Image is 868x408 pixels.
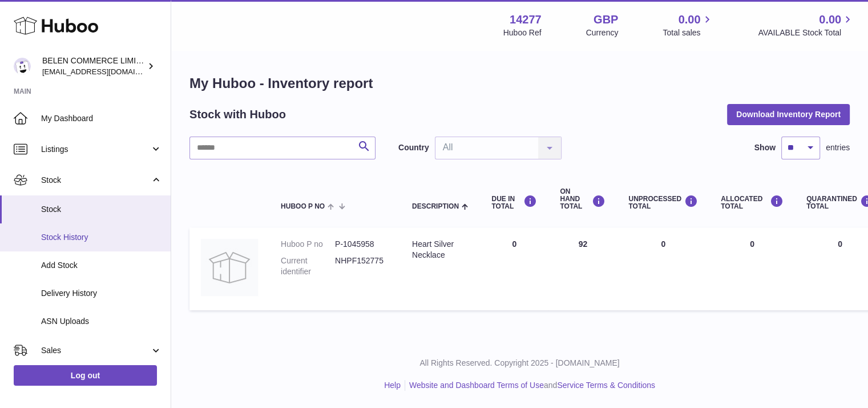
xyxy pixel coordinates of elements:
div: ON HAND Total [560,188,605,211]
label: Country [398,142,429,153]
span: Description [412,203,459,210]
span: Sales [41,345,150,356]
dt: Current identifier [281,255,335,277]
img: product image [201,239,258,296]
a: Log out [14,365,157,386]
a: 0.00 AVAILABLE Stock Total [758,12,854,38]
span: ASN Uploads [41,316,162,327]
dd: NHPF152775 [335,255,389,277]
strong: GBP [594,12,618,27]
div: UNPROCESSED Total [628,195,698,210]
a: 0.00 Total sales [663,12,713,38]
a: Service Terms & Conditions [557,381,655,390]
span: Stock [41,204,162,215]
a: Website and Dashboard Terms of Use [409,381,544,390]
td: 0 [480,227,548,310]
div: DUE IN TOTAL [491,195,537,210]
dt: Huboo P no [281,239,335,250]
label: Show [754,142,776,153]
strong: 14277 [510,12,542,27]
span: 0.00 [679,12,701,27]
div: ALLOCATED Total [721,195,784,210]
span: [EMAIL_ADDRESS][DOMAIN_NAME] [42,67,168,76]
span: Stock [41,175,150,186]
div: Heart Silver Necklace [412,239,469,261]
a: Help [384,381,401,390]
h1: My Huboo - Inventory report [189,74,850,93]
li: and [405,380,655,391]
div: Currency [586,27,619,38]
span: Add Stock [41,260,162,271]
td: 0 [709,227,795,310]
span: entries [826,142,850,153]
h2: Stock with Huboo [189,107,286,122]
div: Huboo Ref [503,27,542,38]
div: BELEN COMMERCE LIMITED [42,55,145,77]
span: Huboo P no [281,203,325,210]
span: 0 [838,239,842,249]
span: AVAILABLE Stock Total [758,27,854,38]
dd: P-1045958 [335,239,389,250]
button: Download Inventory Report [727,104,850,125]
span: Listings [41,144,150,155]
span: 0.00 [819,12,841,27]
p: All Rights Reserved. Copyright 2025 - [DOMAIN_NAME] [180,358,859,369]
td: 0 [617,227,709,310]
span: Stock History [41,232,162,243]
span: My Dashboard [41,113,162,124]
td: 92 [548,227,617,310]
img: zenmindcoeu@gmail.com [14,58,31,75]
span: Delivery History [41,288,162,299]
span: Total sales [663,27,713,38]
